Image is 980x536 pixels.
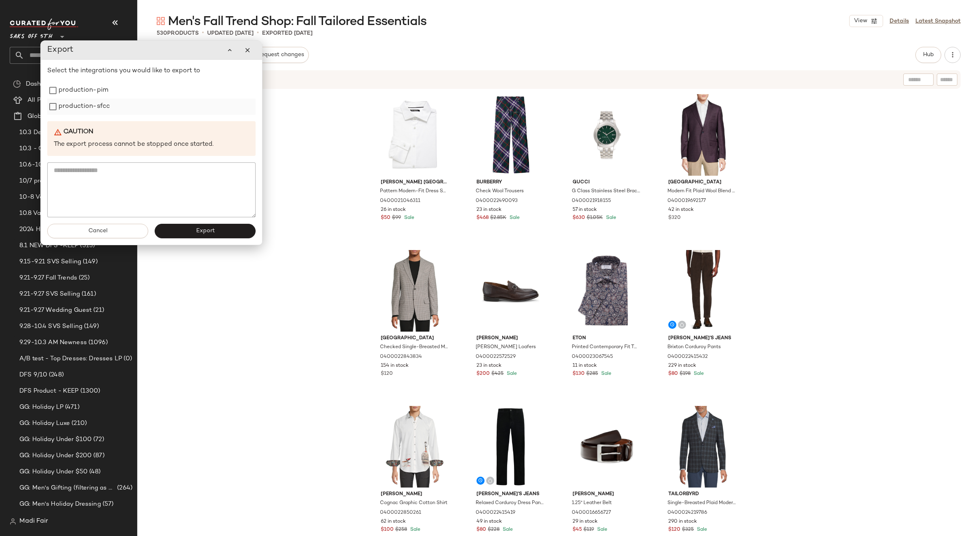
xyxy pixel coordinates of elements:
span: [PERSON_NAME] [476,335,545,342]
span: 0400019692177 [667,198,706,205]
span: Relaxed Corduroy Dress Pants [476,500,544,507]
span: 23 in stock [476,362,502,370]
span: $320 [668,214,681,222]
img: svg%3e [488,478,493,483]
span: 0400022850261 [380,509,421,517]
span: GG: Holiday Under $100 [19,435,92,444]
span: $425 [491,370,504,378]
span: $80 [476,526,486,534]
span: (161) [80,290,96,299]
span: (0) [122,354,132,364]
img: cfy_white_logo.C9jOOHJF.svg [10,19,78,30]
span: Gucci [573,179,641,186]
img: 0400022415419_BLACK [470,406,551,488]
span: $2.85K [490,214,506,222]
span: GG: Holiday Under $50 [19,467,88,477]
span: Sale [604,215,616,221]
span: TailorByrd [668,491,737,498]
p: Select the integrations you would like to export to [47,66,256,76]
span: 10.3 Designer Shoe Edit [19,128,90,137]
span: View [854,18,867,24]
span: 9.21-9.27 Fall Trends [19,273,77,283]
span: (149) [81,257,98,267]
span: 10.3 - OCT aged sale SVS [19,144,97,153]
span: Cognac Graphic Cotton Shirt [380,500,447,507]
span: [PERSON_NAME] [381,491,449,498]
span: 0400024219786 [667,509,707,517]
span: 9.21-9.27 SVS Selling [19,290,80,299]
span: $119 [583,526,594,534]
span: (515) [78,241,95,250]
span: 154 in stock [381,362,409,370]
span: Sale [501,527,513,532]
p: updated [DATE] [207,29,254,38]
span: 10.6-10.10 AM Newness [19,160,92,170]
button: View [849,15,883,27]
span: 11 in stock [573,362,597,370]
span: (57) [101,500,114,509]
span: G Class Stainless Steel Bracelet Watch/38MM [572,188,640,195]
span: Brixton Corduroy Pants [667,344,721,351]
span: (48) [88,467,101,477]
img: 0400022843834_GREYRUST [374,250,455,332]
span: (149) [82,322,99,331]
span: 229 in stock [668,362,696,370]
span: $285 [586,370,598,378]
span: (471) [63,403,80,412]
span: $50 [381,214,390,222]
img: svg%3e [157,17,165,25]
span: $45 [573,526,582,534]
span: 0400022415419 [476,509,515,517]
span: Single-Breasted Plaid Modern-Fit Sport Coat [667,500,736,507]
span: Sale [403,215,414,221]
span: Madi Fair [19,517,48,526]
span: (1096) [87,338,108,347]
span: $258 [395,526,407,534]
span: Sale [695,527,707,532]
span: [PERSON_NAME] [GEOGRAPHIC_DATA] [381,179,449,186]
span: [GEOGRAPHIC_DATA] [668,179,737,186]
span: Global Clipboards [27,112,80,121]
a: Latest Snapshot [915,17,961,25]
span: 0400021046311 [380,198,420,205]
button: Hub [915,47,941,63]
span: 29 in stock [573,518,598,525]
span: 42 in stock [668,206,694,214]
span: 0400023067545 [572,353,613,361]
span: $1.05K [587,214,603,222]
img: 0400022490093_VINECHECK [470,94,551,176]
span: GG: Men's Holiday Dressing [19,500,101,509]
span: Sale [505,371,517,376]
span: Burberry [476,179,545,186]
span: [PERSON_NAME]'s Jeans [668,335,737,342]
img: 0400023067545_NAVY [566,250,647,332]
span: Request changes [257,52,304,58]
span: 9.21-9.27 Wedding Guest [19,306,92,315]
span: 290 in stock [668,518,697,525]
span: $100 [381,526,394,534]
span: Printed Contemporary Fit Twill Dress Shirt [572,344,640,351]
span: (87) [92,451,105,460]
span: 26 in stock [381,206,406,214]
span: $325 [682,526,694,534]
img: 0400021046311_WHITE [374,94,455,176]
span: 0400022843834 [380,353,422,361]
span: Eton [573,335,641,342]
span: 10-8 Valentino BP (NOT GREEN) [19,193,115,202]
span: [PERSON_NAME] [573,491,641,498]
span: GG: Holiday Under $200 [19,451,92,460]
span: Check Wool Trousers [476,188,524,195]
span: A/B test - Top Dresses: Dresses LP [19,354,122,364]
span: [PERSON_NAME]'s Jeans [476,491,545,498]
span: Pattern Modern-Fit Dress Shirt [380,188,448,195]
button: Request changes [252,47,309,63]
span: GG: Men's Gifting (filtering as women's) [19,483,115,493]
span: Men's Fall Trend Shop: Fall Tailored Essentials [168,14,426,30]
img: 0400021918155 [566,94,647,176]
img: 0400022415432_ESPRESSO [662,250,743,332]
span: (264) [115,483,132,493]
span: [GEOGRAPHIC_DATA] [381,335,449,342]
span: 10.8 Valentino BP SVS [19,209,85,218]
span: Checked Single-Breasted Modern-Fit Blazer [380,344,448,351]
span: 62 in stock [381,518,406,525]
